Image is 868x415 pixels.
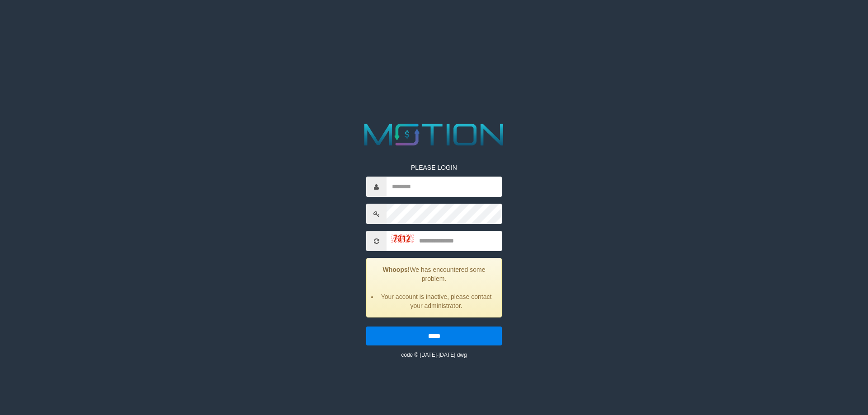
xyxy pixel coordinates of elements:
[401,352,467,358] small: code © [DATE]-[DATE] dwg
[366,163,502,172] p: PLEASE LOGIN
[383,266,410,273] strong: Whoops!
[378,292,495,310] li: Your account is inactive, please contact your administrator.
[366,258,502,317] div: We has encountered some problem.
[358,120,510,149] img: MOTION_logo.png
[391,234,414,243] img: captcha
